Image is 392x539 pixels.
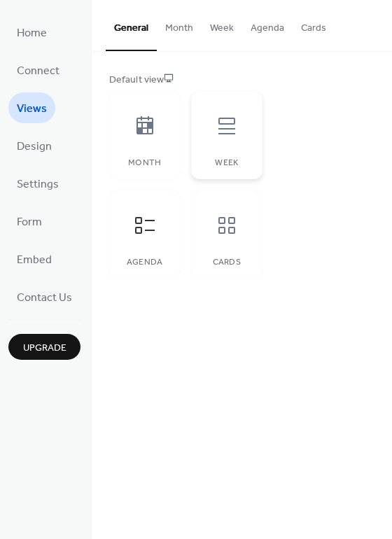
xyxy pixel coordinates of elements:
div: Agenda [123,258,166,267]
div: Month [123,158,166,168]
a: Design [8,130,60,161]
a: Connect [8,55,68,85]
a: Views [8,92,55,123]
span: Connect [17,60,59,83]
div: Cards [205,258,248,267]
span: Upgrade [23,341,66,356]
a: Home [8,17,55,48]
button: Upgrade [8,334,80,360]
a: Settings [8,168,67,199]
a: Form [8,206,50,237]
span: Views [17,98,47,120]
span: Design [17,136,52,158]
div: Default view [109,73,372,87]
span: Form [17,211,42,234]
span: Home [17,22,47,45]
span: Settings [17,174,59,196]
a: Embed [8,244,60,274]
div: Week [205,158,248,168]
span: Contact Us [17,287,72,309]
span: Embed [17,249,52,272]
a: Contact Us [8,281,80,312]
